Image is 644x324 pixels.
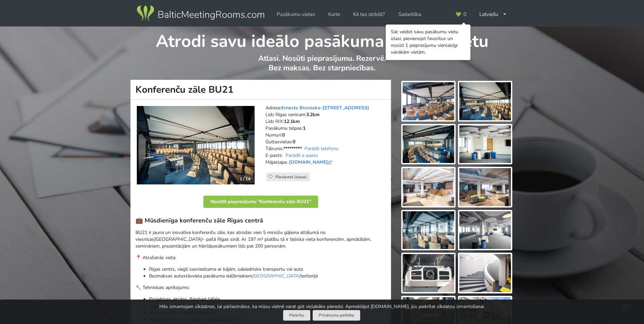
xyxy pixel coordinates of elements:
p: BU21 ir jauna un inovatīva konferenču zāle, kas atrodas vien 5 minūšu gājiena attālumā no viesnīc... [135,229,386,250]
strong: 12.1km [284,118,300,125]
img: Konferenču zāle BU21 | Rīga | Pasākumu vieta - galerijas bilde [459,254,511,292]
h3: 💼 Mūsdienīga konferenču zāle Rīgas centrā [135,217,386,224]
span: 0 [463,12,466,17]
div: Latviešu [475,8,512,21]
strong: 3.2km [306,111,319,118]
span: Pievienot izlasei [275,174,307,180]
address: Adrese: Līdz Rīgas centram: Līdz RIX: Pasākumu telpas: Numuri: Gultasvietas: Tālrunis: E-pasts: M... [265,105,386,173]
h1: Atrodi savu ideālo pasākuma norises vietu [131,26,513,52]
p: 🔧 Tehniskais aprīkojums: [135,284,386,291]
a: Privātuma politika [313,310,360,321]
p: Bezmaksas autostāvvieta pasākuma dalībniekiem teritorijā [149,273,386,280]
p: 📍 Atrašanās vieta: [135,254,386,261]
a: [GEOGRAPHIC_DATA] [252,273,300,279]
h1: Konferenču zāle BU21 [130,80,391,100]
strong: 0 [282,132,285,138]
a: Konferenču zāle | Rīga | Konferenču zāle BU21 1 / 14 [137,106,255,185]
p: Atlasi. Nosūti pieprasījumu. Rezervē. Bez maksas. Bez starpniecības. [131,54,513,80]
a: Sadarbība [393,8,426,21]
img: Konferenču zāle BU21 | Rīga | Pasākumu vieta - galerijas bilde [403,168,454,206]
a: Parādīt telefonu [305,145,338,152]
img: Konferenču zāle BU21 | Rīga | Pasākumu vieta - galerijas bilde [459,125,511,163]
a: Pasākumu vietas [272,8,320,21]
strong: 0 [293,139,295,145]
div: Sāc veidot savu pasākumu vietu izlasi, pievienojot favorītus un nosūti 1 pieprasījumu vienlaicīgi... [391,29,465,56]
a: [DOMAIN_NAME] [289,159,333,165]
div: 1 / 14 [236,174,254,184]
p: Projektors, ekrāns, flipchart tāfele [149,296,386,303]
a: Karte [324,8,345,21]
strong: 1 [303,125,306,131]
img: Konferenču zāle BU21 | Rīga | Pasākumu vieta - galerijas bilde [403,211,454,249]
a: Kā tas strādā? [348,8,390,21]
img: Konferenču zāle | Rīga | Konferenču zāle BU21 [137,106,255,185]
a: Ernesta Birznieka-[STREET_ADDRESS] [281,105,369,111]
img: Konferenču zāle BU21 | Rīga | Pasākumu vieta - galerijas bilde [459,211,511,249]
img: Baltic Meeting Rooms [135,4,265,23]
button: Nosūtīt pieprasījumu "Konferenču zāle BU21" [203,196,318,208]
img: Konferenču zāle BU21 | Rīga | Pasākumu vieta - galerijas bilde [403,82,454,120]
img: Konferenču zāle BU21 | Rīga | Pasākumu vieta - galerijas bilde [403,125,454,163]
em: [GEOGRAPHIC_DATA] [154,236,202,242]
img: Konferenču zāle BU21 | Rīga | Pasākumu vieta - galerijas bilde [459,168,511,206]
img: Konferenču zāle BU21 | Rīga | Pasākumu vieta - galerijas bilde [403,254,454,292]
img: Konferenču zāle BU21 | Rīga | Pasākumu vieta - galerijas bilde [459,82,511,120]
a: Parādīt e-pastu [286,152,318,159]
button: Piekrītu [283,310,310,321]
p: Rīgas centrs, viegli sasniedzama ar kājām, sabiedrisko transportu vai auto [149,266,386,273]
